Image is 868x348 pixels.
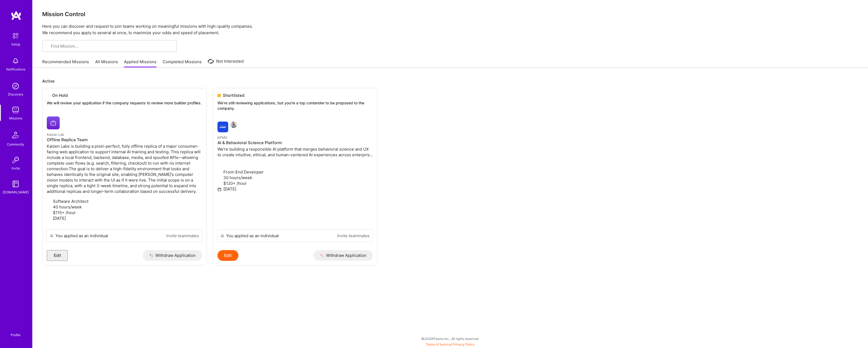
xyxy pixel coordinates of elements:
h4: Offline Replica Team [47,137,202,142]
button: Edit [217,250,238,261]
img: logo [11,11,22,20]
a: Privacy Policy [453,342,475,346]
a: Invite teammates [337,233,370,239]
p: 30 hours/week [217,175,373,180]
h4: AI & Behavioral Science Platform [217,140,373,145]
i: icon MoneyGray [217,182,222,186]
span: Shortlisted [223,93,244,98]
img: setup [10,30,21,41]
p: We're building a responsible AI platform that merges behavioral science and UX to create intuitiv... [217,146,373,158]
div: You applied as an individual [55,233,108,239]
p: Kaizen Labs is building a pixel-perfect, fully offline replica of a major consumer-facing web app... [47,143,202,194]
p: 40 hours/week [47,204,202,210]
span: | [426,342,475,346]
a: Not Interested [208,58,244,68]
img: Ryan Dodd [230,122,237,128]
i: icon Applicant [217,171,222,175]
div: Discovery [8,91,23,97]
div: Setup [11,41,20,47]
img: Community [9,129,22,141]
p: Active [42,78,858,84]
i: icon Calendar [217,187,222,191]
img: Invite [10,155,21,165]
p: We’re still reviewing applications, but you're a top contender to be proposed to the company. [217,100,373,111]
div: You applied as an individual [226,233,279,239]
p: $120+ /hour [217,180,373,186]
h3: Mission Control [42,11,858,17]
img: guide book [10,179,21,189]
i: icon Applicant [47,200,51,204]
i: icon Clock [47,205,51,209]
a: KPMG company logoRyan DoddKPMGAI & Behavioral Science PlatformWe're building a responsible AI pla... [213,117,377,229]
small: KPMG [217,136,227,140]
a: Applied Missions [124,59,156,68]
i: icon Clock [217,176,222,180]
small: Kaizen Lab [47,133,64,137]
p: Here you can discover and request to join teams working on meaningful missions with high-quality ... [42,23,858,36]
a: Completed Missions [163,59,202,68]
a: Kaizen Lab company logoKaizen LabOffline Replica TeamKaizen Labs is building a pixel-perfect, ful... [42,112,206,229]
i: icon SearchGrey [47,44,51,48]
div: Community [7,141,24,147]
a: All Missions [95,59,118,68]
img: KPMG company logo [217,122,228,132]
div: Profile [11,332,20,337]
a: Profile [9,326,22,337]
img: discovery [10,81,21,91]
p: $115+ /hour [47,210,202,215]
a: Invite teammates [166,233,199,239]
a: Recommended Missions [42,59,89,68]
p: [DATE] [217,186,373,192]
input: Find Mission... [51,43,172,49]
button: Edit [47,250,68,261]
p: Front-End Developer [217,169,373,175]
div: [DOMAIN_NAME] [3,189,29,195]
div: Invite [12,165,20,171]
img: Kaizen Lab company logo [47,116,60,129]
p: We will review your application if the company requests to review more builder profiles. [47,100,202,106]
img: teamwork [10,105,21,115]
i: icon Calendar [47,216,51,221]
span: On Hold [52,93,68,98]
img: bell [10,56,21,66]
button: Withdraw Application [313,250,373,261]
p: Software Architect [47,198,202,204]
div: Missions [9,115,22,121]
div: © 2025 ATeams Inc., All rights reserved. [32,332,868,345]
div: Notifications [6,66,25,72]
i: icon MoneyGray [47,211,51,215]
button: Withdraw Application [143,250,202,261]
p: [DATE] [47,215,202,221]
a: Terms of Service [426,342,451,346]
